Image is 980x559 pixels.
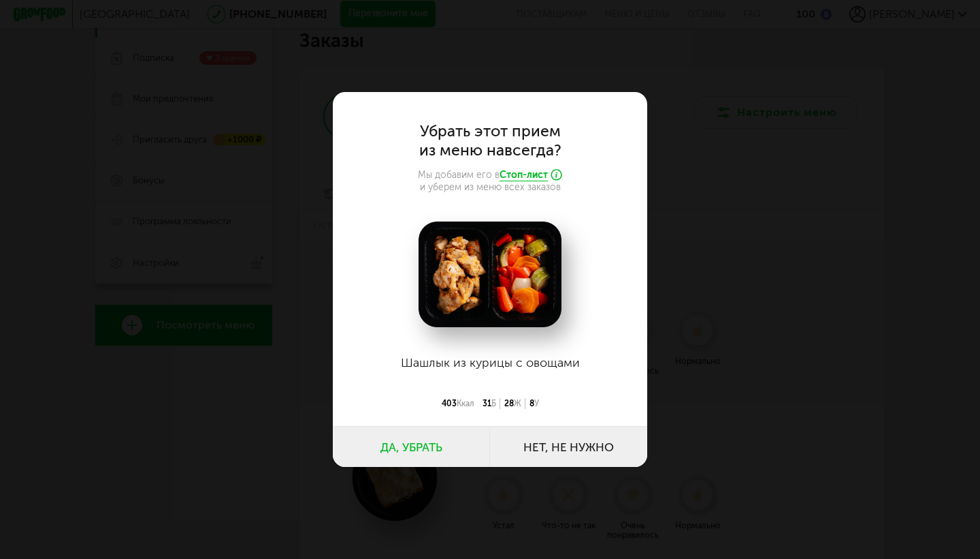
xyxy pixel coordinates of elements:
[367,341,614,384] h4: Шашлык из курицы с овощами
[514,399,521,408] span: Ж
[491,399,496,408] span: Б
[419,222,561,327] img: big_TceYgiePvtiLYYAf.png
[534,399,539,408] span: У
[457,399,474,408] span: Ккал
[367,121,614,160] h3: Убрать этот прием из меню навсегда?
[525,398,543,409] div: 8
[438,398,478,409] div: 403
[367,169,614,193] p: Мы добавим его в и уберем из меню всех заказов
[490,426,647,467] button: Нет, не нужно
[500,169,548,181] span: Стоп-лист
[333,426,490,467] button: Да, убрать
[500,398,525,409] div: 28
[478,398,500,409] div: 31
